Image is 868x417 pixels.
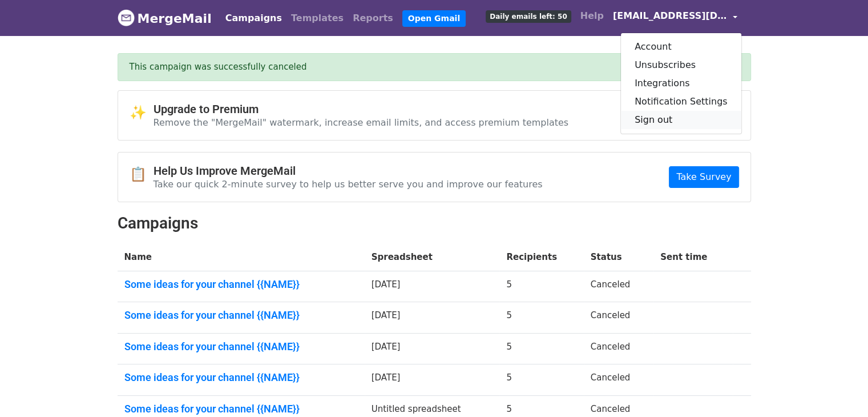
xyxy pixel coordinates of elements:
[348,7,398,30] a: Reports
[130,61,728,74] div: This campaign was successfully canceled
[576,5,608,27] a: Help
[499,333,583,364] td: 5
[118,9,135,26] img: MergeMail logo
[499,302,583,334] td: 5
[621,74,741,93] a: Integrations
[621,38,741,56] a: Account
[286,7,348,30] a: Templates
[365,271,500,302] td: [DATE]
[365,302,500,334] td: [DATE]
[621,93,741,111] a: Notification Settings
[118,6,212,30] a: MergeMail
[584,302,653,334] td: Canceled
[620,33,742,134] div: [EMAIL_ADDRESS][DOMAIN_NAME]
[124,340,358,353] a: Some ideas for your channel {{NAME}}
[621,56,741,74] a: Unsubscribes
[130,166,154,183] span: 📋
[118,244,365,271] th: Name
[365,333,500,364] td: [DATE]
[486,10,571,23] span: Daily emails left: 50
[124,309,358,322] a: Some ideas for your channel {{NAME}}
[584,244,653,271] th: Status
[499,244,583,271] th: Recipients
[653,244,733,271] th: Sent time
[481,5,575,27] a: Daily emails left: 50
[154,117,569,129] p: Remove the "MergeMail" watermark, increase email limits, and access premium templates
[584,271,653,302] td: Canceled
[221,7,286,30] a: Campaigns
[124,278,358,291] a: Some ideas for your channel {{NAME}}
[365,364,500,396] td: [DATE]
[124,371,358,384] a: Some ideas for your channel {{NAME}}
[130,105,154,121] span: ✨
[584,364,653,396] td: Canceled
[154,164,543,178] h4: Help Us Improve MergeMail
[608,5,742,31] a: [EMAIL_ADDRESS][DOMAIN_NAME]
[499,364,583,396] td: 5
[499,271,583,302] td: 5
[669,166,738,188] a: Take Survey
[613,9,727,23] span: [EMAIL_ADDRESS][DOMAIN_NAME]
[811,362,868,417] iframe: Chat Widget
[584,333,653,364] td: Canceled
[154,178,543,190] p: Take our quick 2-minute survey to help us better serve you and improve our features
[402,10,466,27] a: Open Gmail
[154,102,569,116] h4: Upgrade to Premium
[118,214,751,233] h2: Campaigns
[124,403,358,415] a: Some ideas for your channel {{NAME}}
[621,111,741,129] a: Sign out
[365,244,500,271] th: Spreadsheet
